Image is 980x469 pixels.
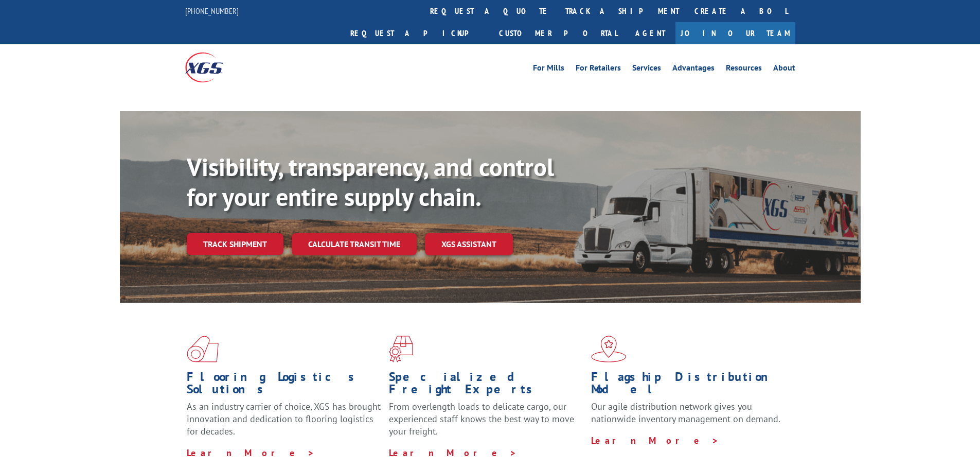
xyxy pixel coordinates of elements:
[292,233,417,255] a: Calculate transit time
[343,22,491,44] a: Request a pickup
[576,64,621,75] a: For Retailers
[591,435,719,446] a: Learn More >
[591,401,780,425] span: Our agile distribution network gives you nationwide inventory management on demand.
[773,64,795,75] a: About
[389,401,583,446] p: From overlength loads to delicate cargo, our experienced staff knows the best way to move your fr...
[389,371,583,401] h1: Specialized Freight Experts
[672,64,715,75] a: Advantages
[491,22,625,44] a: Customer Portal
[425,233,513,255] a: XGS ASSISTANT
[187,447,315,459] a: Learn More >
[389,336,413,362] img: xgs-icon-focused-on-flooring-red
[726,64,762,75] a: Resources
[533,64,564,75] a: For Mills
[187,336,219,362] img: xgs-icon-total-supply-chain-intelligence-red
[591,336,627,362] img: xgs-icon-flagship-distribution-model-red
[591,371,786,401] h1: Flagship Distribution Model
[389,447,517,459] a: Learn More >
[187,233,283,255] a: Track shipment
[625,22,675,44] a: Agent
[187,151,554,213] b: Visibility, transparency, and control for your entire supply chain.
[187,371,381,401] h1: Flooring Logistics Solutions
[185,6,239,16] a: [PHONE_NUMBER]
[632,64,661,75] a: Services
[675,22,795,44] a: Join Our Team
[187,401,381,437] span: As an industry carrier of choice, XGS has brought innovation and dedication to flooring logistics...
